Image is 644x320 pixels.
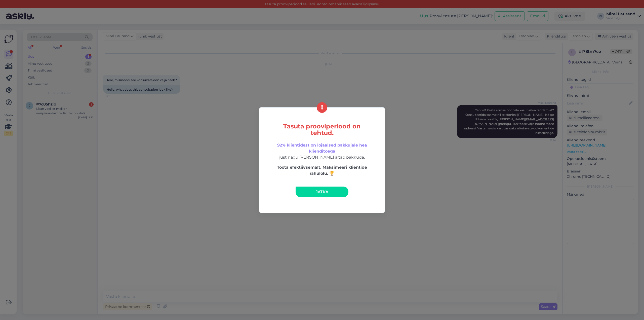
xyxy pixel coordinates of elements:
[316,189,329,194] span: Jätka
[270,123,374,136] h5: Tasuta prooviperiood on tehtud.
[270,142,374,160] p: just nagu [PERSON_NAME] aitab pakkuda.
[296,187,348,197] a: Jätka
[277,143,367,154] span: 92% klientidest on lojaalsed pakkujale hea klienditoega
[270,164,374,176] p: Tööta efektiivsemalt. Maksimeeri klientide rahulolu. 🏆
